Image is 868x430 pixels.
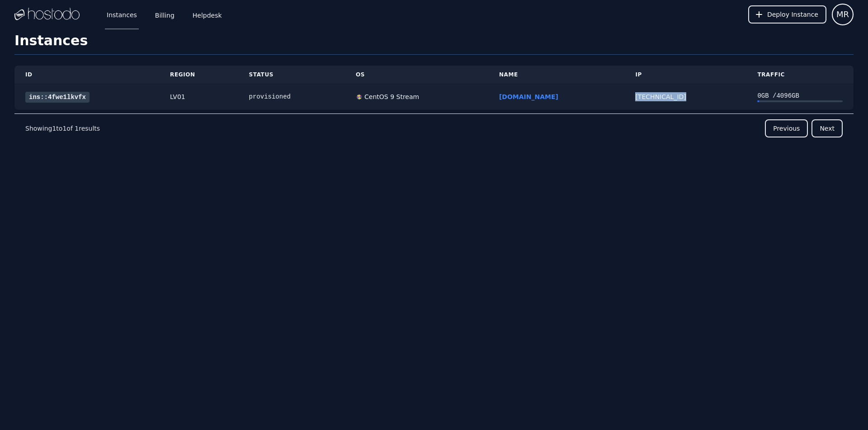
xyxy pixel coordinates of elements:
[249,92,335,101] div: provisioned
[238,66,345,84] th: Status
[811,119,843,137] button: Next
[635,92,736,101] div: [TECHNICAL_ID]
[836,8,849,21] span: MR
[52,125,56,132] span: 1
[748,5,826,24] button: Deploy Instance
[499,93,558,100] a: [DOMAIN_NAME]
[159,66,238,84] th: Region
[363,92,419,101] div: CentOS 9 Stream
[14,66,159,84] th: ID
[14,8,80,21] img: Logo
[62,125,66,132] span: 1
[14,33,854,55] h1: Instances
[757,91,843,100] div: 0 GB / 4096 GB
[765,119,808,137] button: Previous
[832,4,854,25] button: User menu
[746,66,854,84] th: Traffic
[75,125,79,132] span: 1
[14,113,854,143] nav: Pagination
[170,92,227,101] div: LV01
[767,10,818,19] span: Deploy Instance
[624,66,746,84] th: IP
[345,66,488,84] th: OS
[25,124,100,133] p: Showing to of results
[356,94,363,100] img: CentOS 9 Stream
[488,66,625,84] th: Name
[25,92,90,103] a: ins::4fwe1lkvfx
